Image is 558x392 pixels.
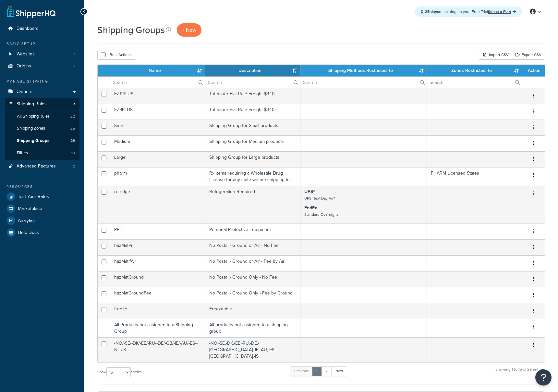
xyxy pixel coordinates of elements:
[5,160,79,172] li: Advanced Features
[205,77,300,88] input: Search
[5,122,79,134] a: Shipping Zones 25
[110,186,205,224] td: refridge
[427,167,522,186] td: PHARM Licensed States
[110,135,205,151] td: Medium
[5,23,79,35] a: Dashboard
[110,120,205,135] td: Small
[110,337,205,362] td: -NO/-SE/-DK/-EE/-RU/-DE/-GB/-IE/-AU/-ES/-NL-/IS
[17,138,49,144] span: Shipping Groups
[5,41,79,47] div: Basic Setup
[18,194,49,200] span: Test Your Rates
[415,6,522,17] div: remaining on your Free Trial
[110,88,205,104] td: EZ11PLUS
[70,138,75,144] span: 29
[331,366,347,376] a: Next
[205,271,300,287] td: No Postal - Ground Only - No Fee
[5,203,79,214] a: Marketplace
[106,367,131,377] select: Showentries
[5,160,79,172] a: Advanced Features 3
[5,184,79,190] div: Resources
[182,26,196,34] span: + New
[205,88,300,104] td: Tuttnauer Flat Rate Freight $340
[304,204,317,211] strong: FedEx
[535,369,552,386] button: Open Resource Center
[205,224,300,239] td: Personal Protective Equipment
[205,120,300,135] td: Shipping Group for Small products
[5,227,79,238] li: Help Docs
[488,9,516,15] a: Select a Plan
[205,65,300,76] th: Description: activate to sort column ascending
[5,122,79,134] li: Shipping Zones
[17,52,35,57] span: Websites
[110,303,205,319] td: freeze
[427,77,522,88] input: Search
[304,212,338,217] small: Standard Overnight
[97,24,165,36] h1: Shipping Groups
[300,65,427,76] th: Shipping Methods Restricted To: activate to sort column ascending
[304,195,335,201] small: UPS Next Day Air®
[290,366,313,376] a: Previous
[5,110,79,122] a: All Shipping Rules 22
[304,188,315,195] strong: UPS®
[5,86,79,98] a: Carriers
[321,366,332,376] a: 2
[205,186,300,224] td: Refrigeration Required
[522,65,545,76] th: Action
[17,89,32,95] span: Carriers
[5,79,79,84] div: Manage Shipping
[17,164,56,169] span: Advanced Features
[17,63,31,69] span: Origins
[110,287,205,303] td: hazMatGroundFee
[110,151,205,167] td: Large
[110,255,205,271] td: hazMatIfAir
[425,9,439,15] strong: 25 days
[495,366,545,380] div: Showing 1 to 15 of 29 entries
[18,230,39,236] span: Help Docs
[110,271,205,287] td: hazMatGround
[110,167,205,186] td: pharm
[5,98,79,110] a: Shipping Rules
[74,52,75,57] span: 1
[205,337,300,362] td: -NO,-SE,-DK,-EE,-RU,-DE,-[GEOGRAPHIC_DATA],-IE,-AU,-ES,-[GEOGRAPHIC_DATA],-IS
[110,104,205,120] td: EZ9PLUS
[17,114,50,119] span: All Shipping Rules
[110,224,205,239] td: PPE
[300,77,427,88] input: Search
[70,114,75,119] span: 22
[205,167,300,186] td: Rx items requiring a Wholesale Drug License for any state we are shipping to
[512,50,545,60] a: Export CSV
[17,26,39,31] span: Dashboard
[5,60,79,72] a: Origins 2
[205,135,300,151] td: Shipping Group for Medium products
[110,77,205,88] input: Search
[205,287,300,303] td: No Postal - Ground Only - Fee by Ground
[17,101,47,107] span: Shipping Rules
[205,151,300,167] td: Shipping Group for Large products
[71,150,75,156] span: 10
[110,65,205,76] th: Name: activate to sort column ascending
[312,366,322,376] a: 1
[73,63,75,69] span: 2
[17,126,45,131] span: Shipping Zones
[18,206,42,212] span: Marketplace
[5,60,79,72] li: Origins
[18,218,36,224] span: Analytics
[5,191,79,202] li: Test Your Rates
[7,5,55,18] a: ShipperHQ Home
[5,48,79,60] li: Websites
[5,48,79,60] a: Websites 1
[479,50,512,60] div: Import CSV
[205,239,300,255] td: No Postal - Ground or Air - No Fee
[110,319,205,337] td: All Products not assigned to a Shipping Group
[5,215,79,226] a: Analytics
[5,147,79,159] li: Filters
[205,104,300,120] td: Tuttnauer Flat Rate Freight $340
[5,98,79,160] li: Shipping Rules
[5,135,79,147] li: Shipping Groups
[73,164,75,169] span: 3
[70,126,75,131] span: 25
